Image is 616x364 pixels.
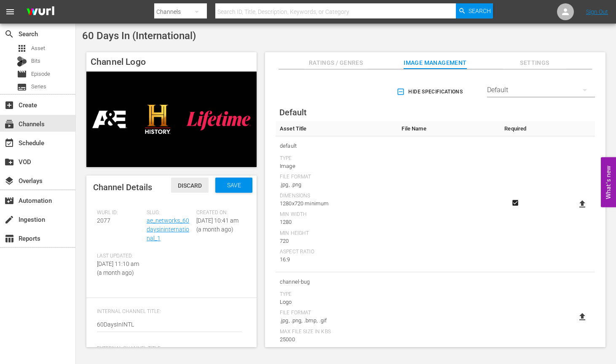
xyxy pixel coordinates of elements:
div: Max File Size In Kbs [280,329,393,335]
th: Required [500,121,530,136]
span: Search [4,29,14,39]
span: Settings [503,58,566,68]
div: 16:9 [280,255,393,264]
span: VOD [4,157,14,167]
span: Search [469,3,491,19]
span: Schedule [4,138,14,148]
span: Last Updated: [97,253,142,260]
img: 60 Days In (International) [86,72,257,167]
span: Asset [31,44,45,53]
div: Aspect Ratio [280,347,393,354]
div: Type [280,155,393,162]
span: Image Management [404,58,467,68]
div: Default [487,78,595,102]
span: Ratings / Genres [304,58,367,68]
span: Series [31,82,46,91]
div: 1280 [280,218,393,226]
span: Episode [31,70,50,78]
span: Bits [31,57,40,65]
div: .jpg, .png [280,181,393,189]
img: ans4CAIJ8jUAAAAAAAAAAAAAAAAAAAAAAAAgQb4GAAAAAAAAAAAAAAAAAAAAAAAAJMjXAAAAAAAAAAAAAAAAAAAAAAAAgAT5G... [20,2,61,22]
div: 25000 [280,335,393,344]
span: [DATE] 11:10 am (a month ago) [97,260,139,276]
span: Series [17,82,27,92]
svg: Required [510,199,520,207]
span: Save [220,182,248,189]
span: Channels [4,119,14,129]
a: Sign Out [586,8,608,15]
span: Ingestion [4,215,14,225]
span: Channel Details [93,182,152,192]
span: External Channel Title: [97,345,242,352]
span: [DATE] 10:41 am (a month ago) [196,217,238,233]
div: Dimensions [280,193,393,199]
span: Created On: [196,210,242,216]
span: Wurl ID: [97,210,142,216]
span: Episode [17,69,27,79]
span: 2077 [97,217,110,224]
span: Asset [17,43,27,53]
div: Logo [280,298,393,306]
span: Create [4,100,14,110]
span: Default [279,107,307,117]
span: Internal Channel Title: [97,308,242,315]
div: .jpg, .png, .bmp, .gif [280,316,393,325]
button: Search [456,3,493,19]
button: Hide Specifications [395,80,466,104]
div: 1280x720 minimum [280,199,393,208]
span: channel-bug [280,276,393,287]
div: Min Height [280,230,393,237]
div: Aspect Ratio [280,249,393,255]
button: Discard [171,178,209,193]
span: Slug: [147,210,192,216]
th: File Name [397,121,500,136]
button: Open Feedback Widget [601,157,616,207]
div: Type [280,291,393,298]
div: File Format [280,310,393,316]
a: ae_networks_60daysininternational_1 [147,217,189,242]
span: Overlays [4,176,14,186]
span: 60 Days In (International) [82,30,196,42]
span: menu [5,7,15,17]
div: File Format [280,174,393,181]
span: Automation [4,196,14,206]
th: Asset Title [276,121,397,136]
button: Save [215,178,252,193]
span: Reports [4,234,14,244]
span: default [280,141,393,151]
div: 720 [280,237,393,245]
div: Bits [17,56,27,66]
span: Discard [171,182,209,189]
textarea: 60DaysInINTL [97,320,242,330]
span: Hide Specifications [398,88,463,96]
div: Min Width [280,211,393,218]
h4: Channel Logo [86,52,257,72]
div: Image [280,162,393,170]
